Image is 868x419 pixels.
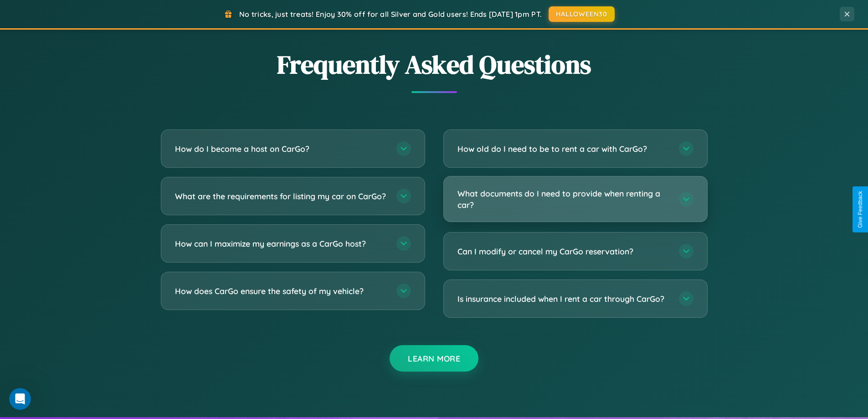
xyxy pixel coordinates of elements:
[390,345,478,372] button: Learn More
[457,143,670,155] h3: How old do I need to be to rent a car with CarGo?
[161,47,708,82] h2: Frequently Asked Questions
[175,143,387,155] h3: How do I become a host on CarGo?
[175,191,387,202] h3: What are the requirements for listing my car on CarGo?
[239,10,542,19] span: No tricks, just treats! Enjoy 30% off for all Silver and Gold users! Ends [DATE] 1pm PT.
[175,285,387,297] h3: How does CarGo ensure the safety of my vehicle?
[457,188,670,210] h3: What documents do I need to provide when renting a car?
[857,191,863,228] div: Give Feedback
[175,238,387,249] h3: How can I maximize my earnings as a CarGo host?
[549,6,615,22] button: HALLOWEEN30
[9,388,31,410] iframe: Intercom live chat
[457,293,670,305] h3: Is insurance included when I rent a car through CarGo?
[457,246,670,257] h3: Can I modify or cancel my CarGo reservation?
